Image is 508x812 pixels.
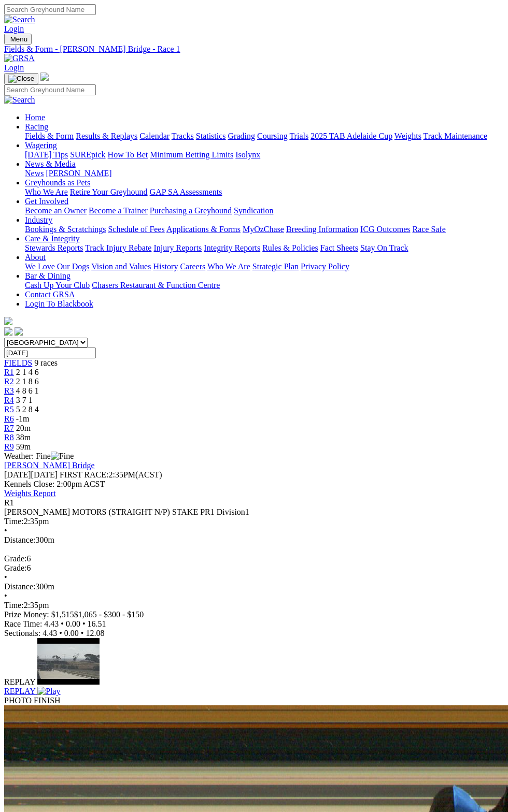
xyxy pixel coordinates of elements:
input: Search [4,84,96,95]
div: Wagering [25,150,504,160]
div: 300m [4,535,504,545]
span: • [4,591,7,600]
button: Toggle navigation [4,73,38,84]
span: FIELDS [4,358,32,367]
img: Search [4,15,35,24]
input: Search [4,4,96,15]
a: Track Injury Rebate [85,243,151,252]
button: Toggle navigation [4,34,32,45]
a: R6 [4,414,14,423]
input: Select date [4,347,96,358]
a: Stay On Track [360,243,408,252]
a: MyOzChase [243,225,284,234]
a: Care & Integrity [25,234,80,243]
span: Weather: Fine [4,452,74,460]
a: R9 [4,442,14,451]
span: 3 7 1 [16,396,33,404]
a: Applications & Forms [166,225,241,234]
img: logo-grsa-white.png [4,317,12,325]
a: Calendar [139,132,170,140]
span: • [59,629,62,637]
div: [PERSON_NAME] MOTORS (STRAIGHT N/P) STAKE PR1 Division1 [4,508,504,517]
a: R5 [4,405,14,414]
img: Search [4,95,35,105]
div: Prize Money: $1,515 [4,610,504,619]
a: Contact GRSA [25,290,75,299]
a: Rules & Policies [262,243,318,252]
div: Racing [25,132,504,141]
span: 16.51 [88,619,106,628]
a: SUREpick [70,150,105,159]
span: Distance: [4,535,35,544]
div: 2:35pm [4,601,504,610]
img: Fine [51,452,74,461]
a: Careers [180,262,205,271]
a: Get Involved [25,197,68,206]
img: Play [37,687,60,696]
span: 38m [16,433,31,442]
a: R1 [4,368,14,376]
a: R2 [4,377,14,386]
a: Results & Replays [76,132,137,140]
a: Greyhounds as Pets [25,178,90,187]
a: 2025 TAB Adelaide Cup [311,132,392,140]
span: FIRST RACE: [60,470,108,479]
div: 2:35pm [4,517,504,526]
img: GRSA [4,54,35,63]
a: Schedule of Fees [108,225,164,234]
div: Industry [25,225,504,234]
span: Time: [4,601,24,610]
div: Fields & Form - [PERSON_NAME] Bridge - Race 1 [4,45,504,54]
img: default.jpg [37,638,100,685]
a: Isolynx [235,150,260,159]
span: 0.00 [64,629,79,637]
a: Retire Your Greyhound [70,187,148,196]
span: R8 [4,433,14,442]
div: 300m [4,582,504,591]
span: R1 [4,498,14,507]
span: Grade: [4,554,27,563]
a: Minimum Betting Limits [150,150,233,159]
a: Chasers Restaurant & Function Centre [92,281,220,289]
div: About [25,262,504,271]
a: Bar & Dining [25,271,70,280]
span: • [82,619,86,628]
a: ICG Outcomes [360,225,410,234]
a: Race Safe [412,225,445,234]
span: 2 1 4 6 [16,368,39,376]
div: Care & Integrity [25,243,504,253]
span: • [81,629,84,637]
a: How To Bet [108,150,148,159]
span: R7 [4,424,14,432]
a: Purchasing a Greyhound [150,206,232,215]
img: facebook.svg [4,327,12,336]
div: News & Media [25,169,504,178]
img: logo-grsa-white.png [40,72,49,81]
div: Greyhounds as Pets [25,187,504,197]
a: R4 [4,396,14,404]
a: Coursing [257,132,288,140]
span: 59m [16,442,31,451]
a: Racing [25,122,48,131]
a: Tracks [172,132,194,140]
span: 0.00 [66,619,80,628]
a: Login [4,63,24,72]
a: R3 [4,386,14,395]
span: 2 1 8 6 [16,377,39,386]
a: Track Maintenance [424,132,487,140]
span: 20m [16,424,31,432]
span: • [4,526,7,535]
a: News & Media [25,160,76,168]
span: 4.43 [44,619,59,628]
a: [PERSON_NAME] Bridge [4,461,95,470]
a: Wagering [25,141,57,150]
span: [DATE] [4,470,58,479]
a: Fields & Form [25,132,74,140]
